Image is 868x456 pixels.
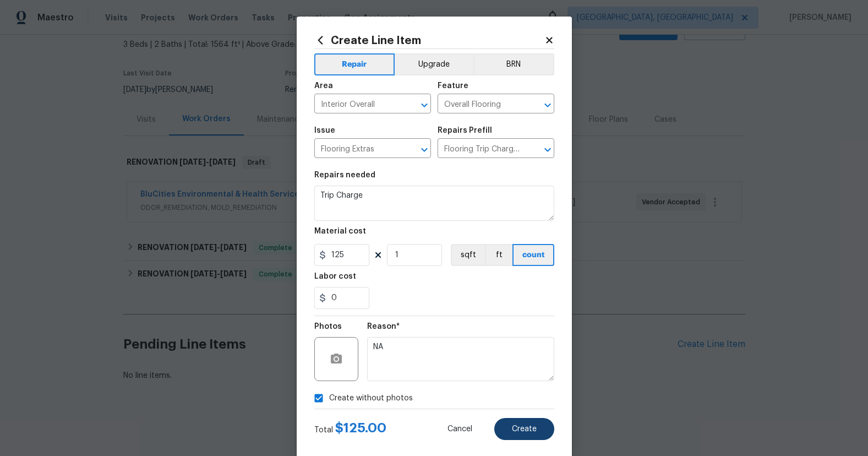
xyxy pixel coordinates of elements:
[314,227,366,235] h5: Material cost
[417,97,432,113] button: Open
[314,127,335,134] h5: Issue
[417,142,432,158] button: Open
[367,323,400,330] h5: Reason*
[329,393,413,404] span: Create without photos
[494,418,554,440] button: Create
[314,34,544,46] h2: Create Line Item
[451,244,485,266] button: sqft
[438,127,492,134] h5: Repairs Prefill
[512,244,554,266] button: count
[512,425,537,433] span: Create
[367,337,554,381] textarea: NA
[438,82,468,90] h5: Feature
[314,82,333,90] h5: Area
[314,171,375,179] h5: Repairs needed
[430,418,490,440] button: Cancel
[335,421,386,435] span: $ 125.00
[314,53,395,75] button: Repair
[485,244,512,266] button: ft
[395,53,473,75] button: Upgrade
[314,273,356,280] h5: Labor cost
[447,425,472,433] span: Cancel
[314,186,554,221] textarea: Trip Charge
[314,422,386,436] div: Total
[314,323,342,330] h5: Photos
[540,142,555,158] button: Open
[540,97,555,113] button: Open
[473,53,554,75] button: BRN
